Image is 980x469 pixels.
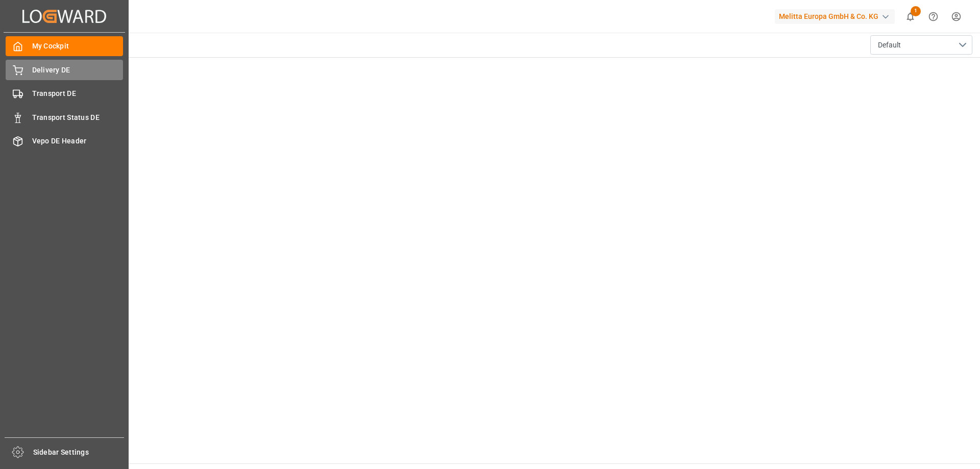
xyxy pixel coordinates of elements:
[6,36,123,56] a: My Cockpit
[32,112,124,123] span: Transport Status DE
[6,107,123,127] a: Transport Status DE
[899,5,922,28] button: show 1 new notifications
[878,40,901,51] span: Default
[775,9,895,24] div: Melitta Europa GmbH & Co. KG
[33,447,125,458] span: Sidebar Settings
[6,84,123,104] a: Transport DE
[922,5,945,28] button: Help Center
[775,7,899,26] button: Melitta Europa GmbH & Co. KG
[870,35,972,55] button: open menu
[6,131,123,151] a: Vepo DE Header
[6,60,123,80] a: Delivery DE
[32,88,124,99] span: Transport DE
[32,41,124,52] span: My Cockpit
[32,65,124,76] span: Delivery DE
[911,6,921,16] span: 1
[32,136,124,146] span: Vepo DE Header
